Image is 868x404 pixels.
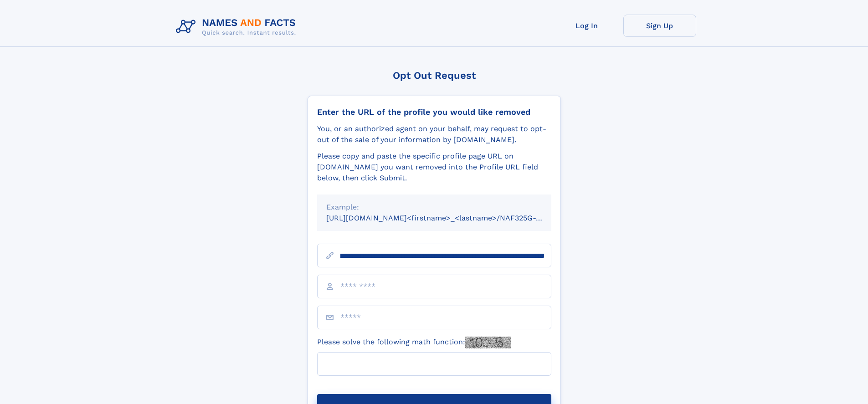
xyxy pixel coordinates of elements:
[326,214,569,222] small: [URL][DOMAIN_NAME]<firstname>_<lastname>/NAF325G-xxxxxxxx
[550,15,623,37] a: Log In
[172,15,303,39] img: Logo Names and Facts
[317,107,551,117] div: Enter the URL of the profile you would like removed
[317,337,511,348] label: Please solve the following math function:
[317,123,551,145] div: You, or an authorized agent on your behalf, may request to opt-out of the sale of your informatio...
[317,151,551,184] div: Please copy and paste the specific profile page URL on [DOMAIN_NAME] you want removed into the Pr...
[326,202,542,213] div: Example:
[623,15,696,37] a: Sign Up
[308,70,561,81] div: Opt Out Request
